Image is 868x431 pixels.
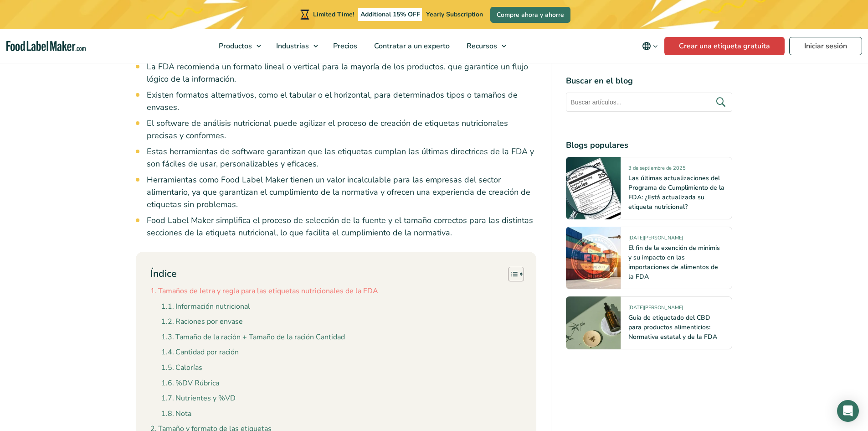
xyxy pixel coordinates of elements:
span: Yearly Subscription [426,10,483,19]
input: Buscar artículos... [566,93,732,112]
span: Contratar a un experto [371,41,451,51]
span: Productos [216,41,253,51]
a: El fin de la exención de minimis y su impacto en las importaciones de alimentos de la FDA [628,244,720,281]
span: Industrias [273,41,310,51]
span: Additional 15% OFF [358,8,422,21]
a: Información nutricional [161,301,250,313]
a: Iniciar sesión [789,37,862,55]
div: Open Intercom Messenger [837,400,859,422]
span: 3 de septiembre de 2025 [628,165,686,175]
a: Las últimas actualizaciones del Programa de Cumplimiento de la FDA: ¿Está actualizada su etiqueta... [628,174,724,211]
a: Cantidad por ración [161,347,239,358]
a: Tamaños de letra y regla para las etiquetas nutricionales de la FDA [150,286,378,297]
a: Industrias [268,29,323,63]
a: Food Label Maker homepage [6,41,86,52]
h4: Buscar en el blog [566,75,732,87]
a: Productos [211,29,266,63]
a: %DV Rúbrica [161,378,219,389]
a: Nota [161,408,191,420]
a: Compre ahora y ahorre [490,7,570,23]
a: Toggle Table of Content [501,266,522,282]
li: Herramientas como Food Label Maker tienen un valor incalculable para las empresas del sector alim... [147,174,537,211]
span: [DATE][PERSON_NAME] [628,234,683,245]
a: Raciones por envase [161,316,243,328]
li: Existen formatos alternativos, como el tabular o el horizontal, para determinados tipos o tamaños... [147,89,537,114]
span: Precios [330,41,358,51]
a: Precios [325,29,364,63]
span: Recursos [464,41,498,51]
li: El software de análisis nutricional puede agilizar el proceso de creación de etiquetas nutriciona... [147,117,537,142]
p: Índice [150,267,177,281]
button: Change language [636,37,664,55]
a: Recursos [458,29,511,63]
a: Contratar a un experto [366,29,456,63]
a: Calorías [161,362,202,374]
span: [DATE][PERSON_NAME] [628,304,683,315]
a: Guía de etiquetado del CBD para productos alimenticios: Normativa estatal y de la FDA [628,313,717,341]
li: Estas herramientas de software garantizan que las etiquetas cumplan las últimas directrices de la... [147,145,537,170]
span: Limited Time! [313,10,354,19]
li: La FDA recomienda un formato lineal o vertical para la mayoría de los productos, que garantice un... [147,61,537,85]
a: Crear una etiqueta gratuita [664,37,785,55]
h4: Blogs populares [566,139,732,151]
li: Food Label Maker simplifica el proceso de selección de la fuente y el tamaño correctos para las d... [147,214,537,239]
a: Nutrientes y %VD [161,393,236,405]
a: Tamaño de la ración + Tamaño de la ración Cantidad [161,332,345,343]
